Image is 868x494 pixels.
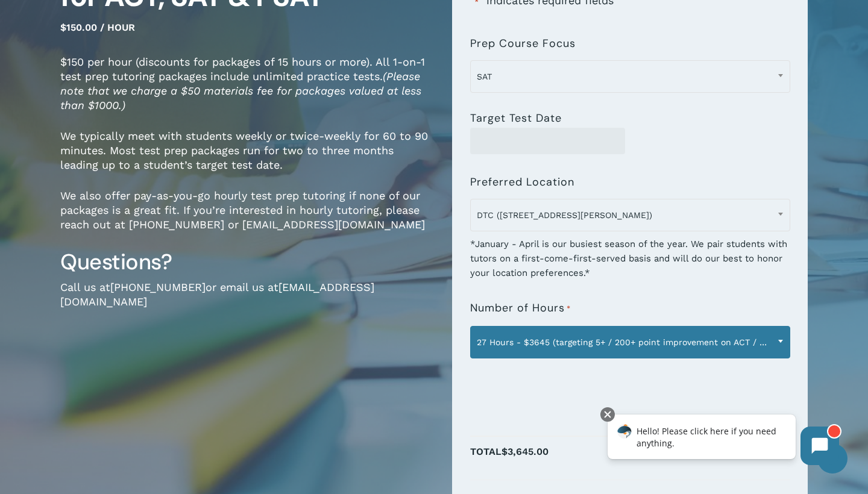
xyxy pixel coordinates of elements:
span: $150.00 / hour [60,22,135,33]
em: (Please note that we charge a $50 materials fee for packages valued at less than $1000.) [60,70,421,111]
span: SAT [471,64,790,89]
label: Target Test Date [470,112,562,124]
p: We also offer pay-as-you-go hourly test prep tutoring if none of our packages is a great fit. If ... [60,189,434,248]
span: SAT [470,60,790,93]
iframe: Chatbot [595,405,851,477]
span: $3,645.00 [502,446,549,457]
h3: Questions? [60,248,434,276]
iframe: reCAPTCHA [470,366,653,413]
label: Preferred Location [470,176,574,188]
span: DTC (7950 E. Prentice Ave.) [471,202,790,228]
label: Prep Course Focus [470,37,576,49]
span: DTC (7950 E. Prentice Ave.) [470,199,790,231]
span: 27 Hours - $3645 (targeting 5+ / 200+ point improvement on ACT / SAT; reg. $4050) [470,326,790,358]
p: $150 per hour (discounts for packages of 15 hours or more). All 1-on-1 test prep tutoring package... [60,55,434,129]
p: We typically meet with students weekly or twice-weekly for 60 to 90 minutes. Most test prep packa... [60,129,434,189]
p: Call us at or email us at [60,280,434,325]
label: Number of Hours [470,302,571,315]
div: *January - April is our busiest season of the year. We pair students with tutors on a first-come-... [470,229,790,280]
a: [PHONE_NUMBER] [110,281,206,293]
p: Total [470,443,790,474]
span: 27 Hours - $3645 (targeting 5+ / 200+ point improvement on ACT / SAT; reg. $4050) [471,330,790,355]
